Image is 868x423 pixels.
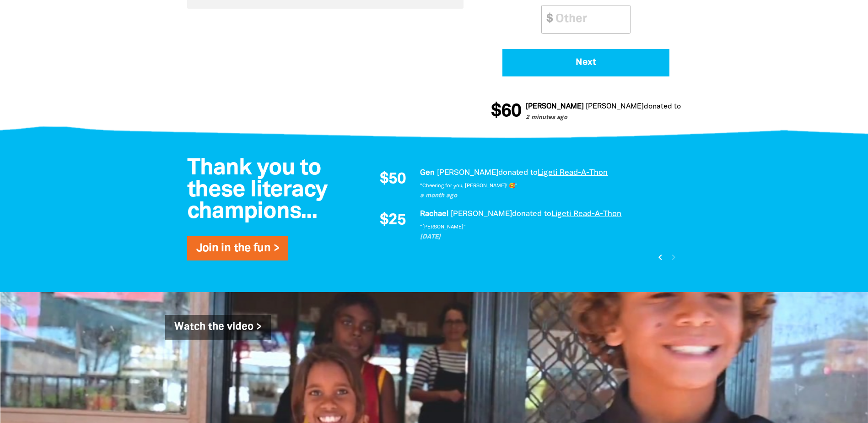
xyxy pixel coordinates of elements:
[498,169,538,176] span: donated to
[525,103,583,110] em: [PERSON_NAME]
[380,172,406,187] span: $50
[549,5,630,33] input: Other
[551,211,621,217] a: Ligeti Read-A-Thon
[502,49,669,76] button: Pay with Credit Card
[370,167,672,256] div: Donation stream
[165,315,271,340] a: Watch the video >
[490,103,520,121] span: $60
[585,103,643,110] em: [PERSON_NAME]
[512,211,551,217] span: donated to
[491,97,681,126] div: Donation stream
[420,191,672,201] p: a month ago
[420,225,466,229] em: "[PERSON_NAME]"
[643,103,680,110] span: donated to
[451,211,512,217] em: [PERSON_NAME]
[380,213,406,228] span: $25
[515,58,657,67] span: Next
[420,169,435,176] em: Gen
[525,114,745,123] p: 2 minutes ago
[187,158,328,222] span: Thank you to these literacy champions...
[680,103,745,110] a: Ligeti Read-A-Thon
[655,252,666,263] i: chevron_left
[420,211,448,217] em: Rachael
[420,184,518,188] em: "Cheering for you, [PERSON_NAME]! 🥰"
[655,251,667,264] button: Previous page
[196,243,279,254] a: Join in the fun >
[437,169,498,176] em: [PERSON_NAME]
[370,167,672,256] div: Paginated content
[538,169,608,176] a: Ligeti Read-A-Thon
[542,5,553,33] span: $
[420,233,672,242] p: [DATE]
